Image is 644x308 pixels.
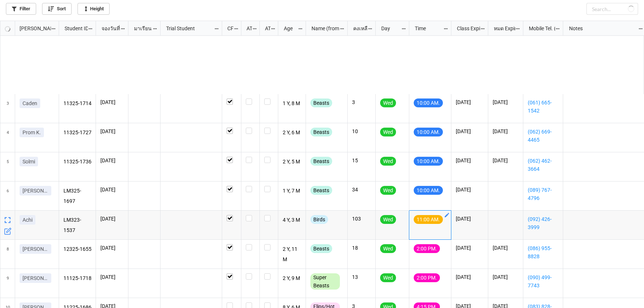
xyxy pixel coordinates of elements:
[528,98,558,115] a: (061) 665-1542
[456,186,483,193] p: [DATE]
[63,98,92,109] p: 11325-1714
[307,24,340,32] div: Name (from Class)
[528,273,558,290] a: (090) 499-7743
[565,24,638,32] div: Notes
[130,24,153,32] div: มาเรียน
[452,24,480,32] div: Class Expiration
[380,157,396,166] div: Wed
[349,24,368,32] div: คงเหลือ (from Nick Name)
[0,21,59,36] div: grid
[380,273,396,282] div: Wed
[23,187,48,194] p: [PERSON_NAME]
[352,157,371,164] p: 15
[60,24,88,32] div: Student ID (from [PERSON_NAME] Name)
[414,186,443,195] div: 10:00 AM.
[456,128,483,135] p: [DATE]
[283,186,302,196] p: 1 Y, 7 M
[489,24,515,32] div: หมด Expired date (from [PERSON_NAME] Name)
[380,186,396,195] div: Wed
[7,181,9,210] span: 6
[63,128,92,138] p: 11325-1727
[15,24,51,32] div: [PERSON_NAME] Name
[100,98,124,106] p: [DATE]
[162,24,214,32] div: Trial Student
[100,157,124,164] p: [DATE]
[78,3,110,15] a: Height
[310,98,332,107] div: Beasts
[456,98,483,106] p: [DATE]
[528,157,558,173] a: (062) 462-3664
[310,186,332,195] div: Beasts
[283,215,302,225] p: 4 Y, 3 M
[97,24,121,32] div: จองวันที่
[279,24,298,32] div: Age
[352,98,371,106] p: 3
[100,215,124,222] p: [DATE]
[63,273,92,284] p: 11125-1718
[23,129,41,136] p: Prom K.
[261,24,271,32] div: ATK
[100,244,124,252] p: [DATE]
[7,269,9,298] span: 9
[7,240,9,269] span: 8
[23,100,37,107] p: Caden
[23,216,32,224] p: Achi
[100,128,124,135] p: [DATE]
[310,157,332,166] div: Beasts
[100,273,124,281] p: [DATE]
[63,157,92,167] p: 11325-1736
[380,128,396,136] div: Wed
[414,128,443,136] div: 10:00 AM.
[7,123,9,152] span: 4
[63,215,92,235] p: LM323-1537
[100,186,124,193] p: [DATE]
[524,24,555,32] div: Mobile Tel. (from Nick Name)
[528,186,558,202] a: (089) 767-4796
[414,273,440,282] div: 2:00 PM.
[23,274,48,282] p: [PERSON_NAME]
[377,24,401,32] div: Day
[456,273,483,281] p: [DATE]
[352,186,371,193] p: 34
[63,186,92,206] p: LM325-1697
[283,157,302,167] p: 2 Y, 5 M
[493,244,519,252] p: [DATE]
[414,98,443,107] div: 10:00 AM.
[414,244,440,253] div: 2:00 PM.
[414,157,443,166] div: 10:00 AM.
[310,128,332,136] div: Beasts
[7,152,9,181] span: 5
[456,157,483,164] p: [DATE]
[23,245,48,253] p: [PERSON_NAME]
[6,3,36,15] a: Filter
[414,215,443,224] div: 11:00 AM.
[586,3,638,15] input: Search...
[310,273,340,290] div: Super Beasts
[493,128,519,135] p: [DATE]
[310,215,328,224] div: Birds
[493,273,519,281] p: [DATE]
[223,24,234,32] div: CF
[283,244,302,264] p: 2 Y, 11 M
[456,244,483,252] p: [DATE]
[528,128,558,144] a: (062) 669-4465
[493,157,519,164] p: [DATE]
[352,244,371,252] p: 18
[283,273,302,284] p: 2 Y, 9 M
[283,98,302,109] p: 1 Y, 8 M
[352,273,371,281] p: 13
[528,244,558,260] a: (086) 955-8828
[242,24,252,32] div: ATT
[456,215,483,222] p: [DATE]
[528,215,558,231] a: (092) 426-3999
[352,215,371,222] p: 103
[23,158,35,165] p: Solmi
[380,215,396,224] div: Wed
[7,94,9,123] span: 3
[380,98,396,107] div: Wed
[352,128,371,135] p: 10
[380,244,396,253] div: Wed
[310,244,332,253] div: Beasts
[42,3,72,15] a: Sort
[410,24,443,32] div: Time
